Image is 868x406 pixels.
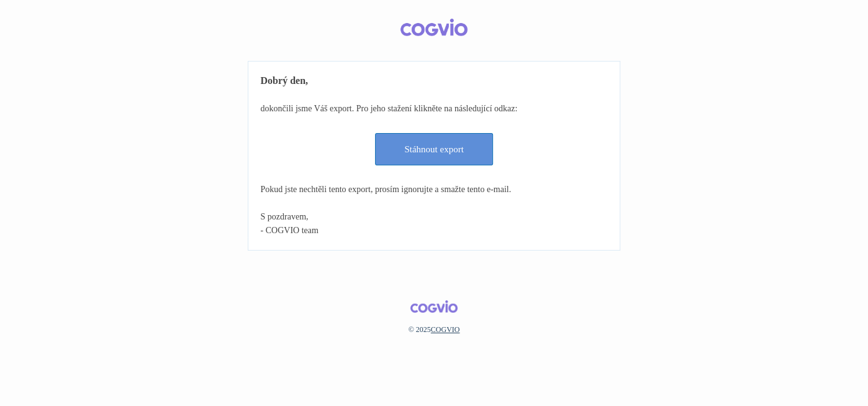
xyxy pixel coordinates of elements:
img: COGVIO [410,300,458,313]
img: COGVIO [400,19,468,36]
b: Dobrý den, [261,75,308,86]
a: Stáhnout export [375,133,493,165]
a: COGVIO [431,325,460,334]
td: dokončili jsme Váš export. Pro jeho stažení klikněte na následující odkaz: Pokud jste nechtěli te... [261,74,608,238]
td: © 2025 [248,300,620,335]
